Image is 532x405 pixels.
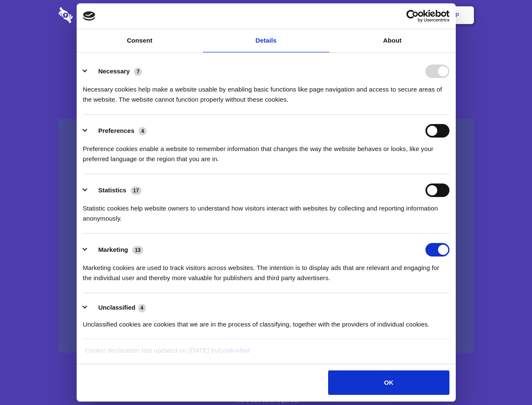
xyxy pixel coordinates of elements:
a: Wistia video thumbnail [59,119,474,353]
button: Marketing (13) [83,243,149,256]
span: 13 [132,246,143,254]
a: Contact [342,2,380,28]
a: Usercentrics Cookiebot - opens in a new window [376,10,449,22]
a: About [329,29,456,52]
iframe: Drift Widget Chat Controller [490,363,522,395]
img: logo [83,11,96,21]
img: logo-wordmark-white-trans-d4663122ce5f474addd5e946df7df03e33cb6a1c49d2221995e7729f52c070b2.svg [59,7,131,23]
h4: Auto-redaction of sensitive data, encrypted data sharing and self-destructing private chats. Shar... [59,77,474,105]
a: Consent [77,29,203,52]
div: Unclassified cookies are cookies that we are in the process of classifying, together with the pro... [83,313,449,329]
a: Pricing [247,2,284,28]
label: Necessary [98,67,130,75]
button: Statistics (17) [83,184,147,197]
div: Necessary cookies help make a website usable by enabling basic functions like page navigation and... [83,78,449,105]
button: Preferences (4) [83,124,152,138]
span: 4 [139,127,147,135]
a: Cookiebot [218,347,250,354]
h1: Eliminate Slack Data Loss. [59,38,474,68]
label: Preferences [98,127,134,134]
button: OK [328,370,449,395]
span: 17 [131,186,142,195]
span: 4 [138,304,146,312]
label: Marketing [98,246,128,253]
div: Preference cookies enable a website to remember information that changes the way the website beha... [83,138,449,164]
span: 7 [134,67,142,76]
div: Statistic cookies help website owners to understand how visitors interact with websites by collec... [83,197,449,224]
button: Unclassified (4) [83,302,151,313]
button: Necessary (7) [83,65,147,78]
label: Statistics [98,186,126,194]
div: Cookie declaration last updated on [DATE] by [79,346,453,362]
a: Login [382,2,419,28]
div: Marketing cookies are used to track visitors across websites. The intention is to display ads tha... [83,256,449,283]
a: Details [203,29,329,52]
